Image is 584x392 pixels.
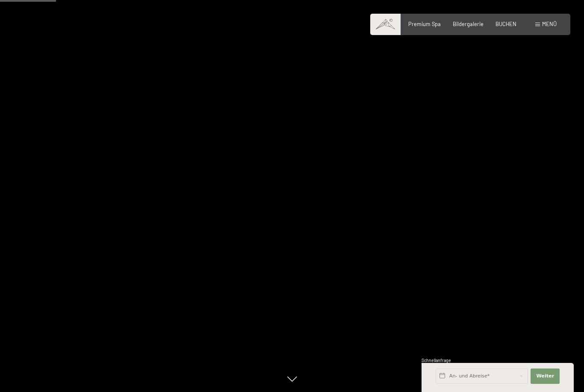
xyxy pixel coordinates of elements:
[536,373,554,380] span: Weiter
[531,368,560,384] button: Weiter
[422,358,451,363] span: Schnellanfrage
[408,21,441,27] a: Premium Spa
[542,21,557,27] span: Menü
[496,21,516,27] a: BUCHEN
[453,21,484,27] a: Bildergalerie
